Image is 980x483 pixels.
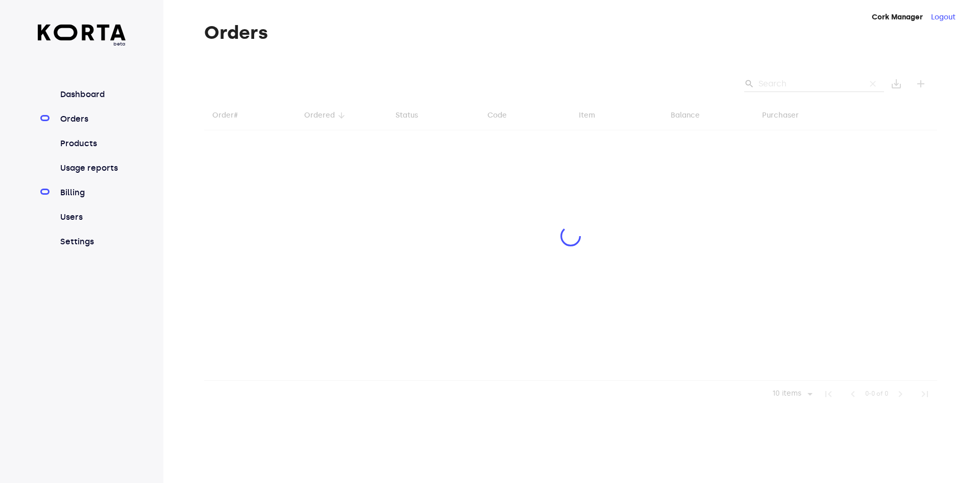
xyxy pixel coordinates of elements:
[58,187,126,199] a: Billing
[204,22,937,43] h1: Orders
[58,88,126,101] a: Dashboard
[58,236,126,248] a: Settings
[38,25,126,40] img: Korta
[872,13,923,21] strong: Cork Manager
[58,211,126,223] a: Users
[58,162,126,174] a: Usage reports
[38,40,126,48] span: beta
[931,12,955,22] button: Logout
[38,25,126,48] a: beta
[58,113,126,125] a: Orders
[58,137,126,150] a: Products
